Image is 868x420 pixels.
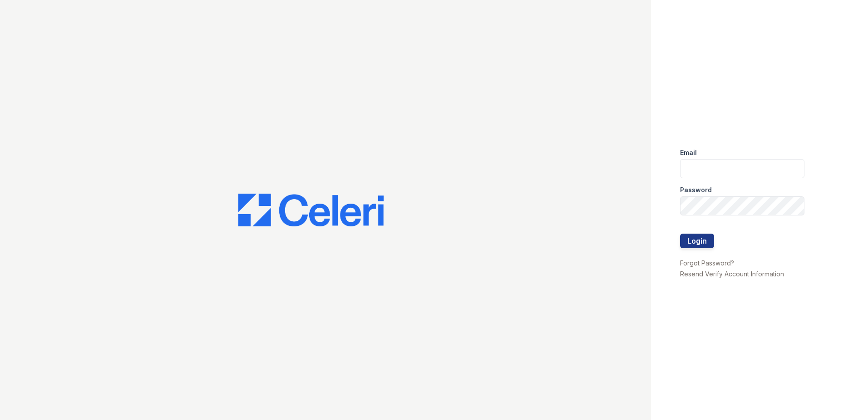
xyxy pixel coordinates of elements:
[680,234,714,248] button: Login
[238,194,384,226] img: CE_Logo_Blue-a8612792a0a2168367f1c8372b55b34899dd931a85d93a1a3d3e32e68fde9ad4.png
[680,259,734,267] a: Forgot Password?
[680,148,697,157] label: Email
[680,185,712,195] label: Password
[680,270,784,278] a: Resend Verify Account Information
